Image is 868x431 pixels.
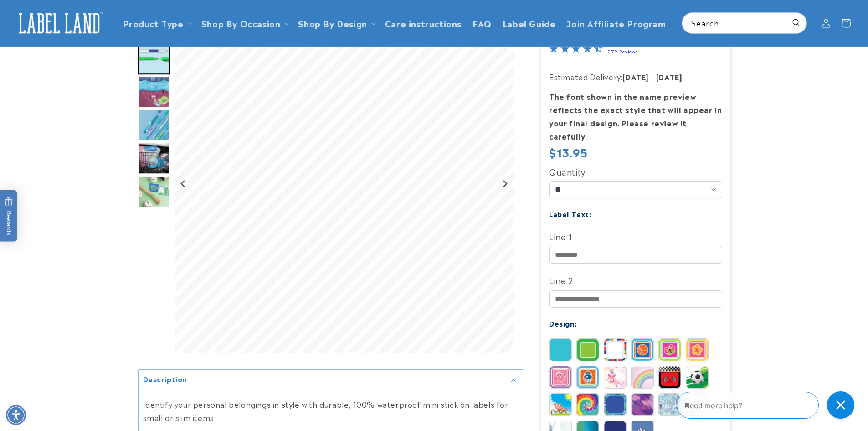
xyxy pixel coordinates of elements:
[473,18,492,28] span: FAQ
[577,366,599,388] img: Robot
[14,9,105,37] img: Label Land
[607,48,638,54] a: 278 Reviews - open in a new tab
[659,366,681,388] img: Race Car
[550,394,571,415] img: Summer
[498,177,511,190] button: Next slide
[632,339,653,361] img: Basketball
[293,12,379,34] summary: Shop By Design
[549,208,591,219] label: Label Text:
[497,12,561,34] a: Label Guide
[659,339,681,361] img: Butterfly
[632,394,653,415] img: Brush
[138,109,170,141] div: Go to slide 4
[550,366,571,388] img: Princess
[123,17,184,29] a: Product Type
[138,109,170,141] img: Mini Rectangle Name Labels - Label Land
[143,398,518,424] p: Identify your personal belongings in style with durable, 100% waterproof mini stick on labels for...
[604,394,626,415] img: Strokes
[550,339,571,361] img: Solid
[138,142,170,174] div: Go to slide 5
[549,70,722,83] p: Estimated Delivery:
[577,339,599,361] img: Border
[380,12,467,34] a: Care instructions
[549,91,722,141] strong: The font shown in the name preview reflects the exact style that will appear in your final design...
[561,12,671,34] a: Join Affiliate Program
[549,45,603,56] span: 4.7-star overall rating
[659,394,681,415] img: Geo
[7,358,115,385] iframe: Sign Up via Text for Offers
[549,273,722,287] label: Line 2
[549,144,588,160] span: $13.95
[143,374,187,384] h2: Description
[651,71,654,82] strong: -
[118,12,196,34] summary: Product Type
[566,18,666,28] span: Join Affiliate Program
[677,388,859,422] iframe: Gorgias Floating Chat
[5,197,13,235] span: Rewards
[622,71,649,82] strong: [DATE]
[467,12,497,34] a: FAQ
[138,176,170,208] div: Go to slide 6
[138,176,170,208] img: Mini Rectangle Name Labels - Label Land
[686,366,708,388] img: Soccer
[138,42,170,74] div: Go to slide 2
[549,229,722,244] label: Line 1
[177,177,190,190] button: Previous slide
[385,18,462,28] span: Care instructions
[549,164,722,179] label: Quantity
[577,394,599,415] img: Tie Dye
[201,18,281,28] span: Shop By Occasion
[549,318,576,328] label: Design:
[656,71,683,82] strong: [DATE]
[138,142,170,174] img: Mini Rectangle Name Labels - Label Land
[10,5,108,41] a: Label Land
[138,42,170,74] img: Basketball design mini rectangle name label applied to a pen
[196,12,293,34] summary: Shop By Occasion
[6,405,26,425] div: Accessibility Menu
[138,76,170,108] div: Go to slide 3
[786,13,806,33] button: Search
[686,339,708,361] img: Flower
[138,76,170,108] img: Mini Rectangle Name Labels - Label Land
[298,17,367,29] a: Shop By Design
[604,339,626,361] img: Stripes
[503,18,556,28] span: Label Guide
[604,366,626,388] img: Abstract Butterfly
[632,366,653,388] img: Rainbow
[139,370,523,390] summary: Description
